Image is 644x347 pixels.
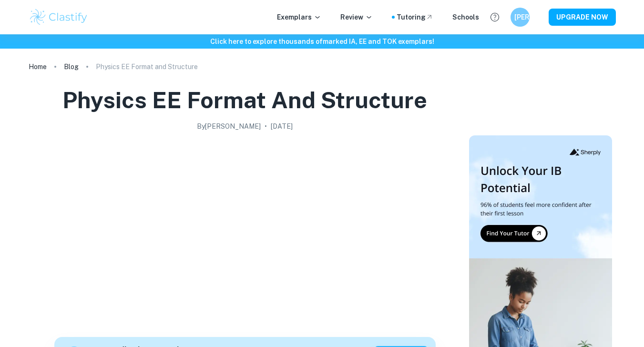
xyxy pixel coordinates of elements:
[29,8,89,27] img: Clastify logo
[397,12,433,22] a: Tutoring
[96,61,198,72] p: Physics EE Format and Structure
[54,135,436,326] img: Physics EE Format and Structure cover image
[2,36,642,47] h6: Click here to explore thousands of marked IA, EE and TOK exemplars !
[340,12,373,22] p: Review
[452,12,479,22] a: Schools
[265,121,267,132] p: •
[29,60,47,73] a: Home
[549,9,616,26] button: UPGRADE NOW
[277,12,321,22] p: Exemplars
[197,121,261,132] h2: By [PERSON_NAME]
[487,9,503,25] button: Help and Feedback
[64,60,79,73] a: Blog
[511,8,530,27] button: [PERSON_NAME]
[62,85,427,115] h1: Physics EE Format and Structure
[514,12,525,22] h6: [PERSON_NAME]
[271,121,293,132] h2: [DATE]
